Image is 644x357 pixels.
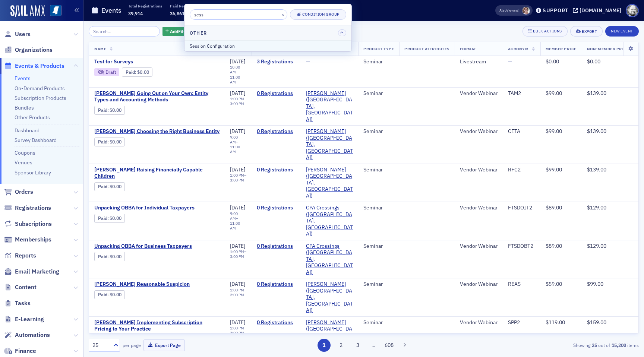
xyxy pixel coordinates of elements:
time: 11:00 AM [230,144,240,154]
a: [PERSON_NAME] Going Out on Your Own: Entity Types and Accounting Methods [94,90,220,103]
a: Paid [98,254,107,259]
span: $0.00 [110,107,121,113]
span: : [98,107,110,113]
span: Name [94,46,106,51]
span: … [368,342,379,348]
span: Content [15,283,37,291]
div: RFC2 [508,167,535,173]
span: [DATE] [230,319,245,326]
span: $0.00 [546,58,559,65]
div: Paid: 0 - $0 [94,290,125,299]
span: Events & Products [15,62,64,70]
span: [DATE] [230,90,245,97]
a: 0 Registrations [257,167,296,173]
span: : [126,69,137,75]
span: — [508,58,512,65]
time: 3:00 PM [230,177,244,183]
button: New Event [605,26,639,37]
a: View Homepage [45,5,61,18]
span: $89.00 [546,204,562,211]
div: Vendor Webinar [460,128,498,135]
span: Finance [15,347,36,355]
div: Vendor Webinar [460,319,498,326]
div: – [230,326,246,335]
a: [PERSON_NAME] ([GEOGRAPHIC_DATA], [GEOGRAPHIC_DATA]) [306,281,353,314]
a: On-Demand Products [15,85,65,92]
div: Vendor Webinar [460,90,498,97]
span: Organizations [15,46,53,54]
span: [DATE] [230,58,245,65]
a: Events [15,75,31,82]
a: Finance [4,347,36,355]
a: [PERSON_NAME] ([GEOGRAPHIC_DATA], [GEOGRAPHIC_DATA]) [306,167,353,199]
span: E-Learning [15,315,44,323]
span: Surgent (Radnor, PA) [306,281,353,314]
div: Vendor Webinar [460,167,498,173]
a: Paid [126,69,135,75]
button: 3 [351,339,364,352]
a: Bundles [15,104,34,111]
time: 3:00 PM [230,330,244,335]
span: Surgent's Going Out on Your Own: Entity Types and Accounting Methods [94,90,220,103]
a: Paid [98,107,107,113]
span: $0.00 [110,254,121,259]
a: Orders [4,188,33,196]
span: Registrations [15,204,51,212]
div: Draft [105,70,116,74]
button: AddFilter [162,27,193,36]
button: 608 [383,339,396,352]
span: : [98,139,110,145]
span: Users [15,30,31,38]
span: $99.00 [546,166,562,173]
span: [DATE] [230,243,245,249]
div: Seminar [363,319,394,326]
div: – [230,173,246,183]
div: Condition Group [302,12,340,16]
span: Surgent (Radnor, PA) [306,319,353,352]
span: Product Attributes [404,46,449,51]
strong: 25 [590,342,598,348]
button: Condition Group [290,9,346,20]
a: Test for Surveys [94,59,220,65]
div: Seminar [363,281,394,288]
span: Acronym [508,46,529,51]
label: per page [123,342,141,348]
div: Paid: 0 - $0 [94,252,125,261]
span: 36,861 [170,10,184,16]
a: 0 Registrations [257,90,296,97]
a: Content [4,283,37,291]
a: 0 Registrations [257,281,296,288]
div: Support [543,7,568,14]
time: 3:00 PM [230,101,244,106]
span: Surgent's Reasonable Suspicion [94,281,220,288]
div: – [230,65,246,85]
time: 3:00 PM [230,254,244,259]
time: 11:00 AM [230,221,240,231]
span: $0.00 [137,69,149,75]
a: [PERSON_NAME] Implementing Subscription Pricing to Your Practice [94,319,220,332]
a: Sponsor Library [15,169,51,176]
div: Seminar [363,167,394,173]
span: Tasks [15,299,31,307]
div: Vendor Webinar [460,243,498,250]
span: Add Filter [170,28,190,35]
button: Session Configuration [184,40,351,51]
time: 1:00 PM [230,173,244,178]
span: [DATE] [230,281,245,287]
strong: 15,200 [610,342,627,348]
p: Paid [211,3,235,9]
div: Paid: 0 - $0 [94,214,125,223]
a: [PERSON_NAME] Reasonable Suspicion [94,281,220,288]
span: Unpacking OBBA for Business Taxpayers [94,243,220,250]
a: Dashboard [15,127,40,134]
div: 25 [92,341,109,349]
span: : [98,215,110,221]
div: [DOMAIN_NAME] [580,7,621,14]
span: $139.00 [587,166,606,173]
span: 39,914 [128,10,143,16]
span: Surgent's Raising Financially Capable Children [94,167,220,180]
span: $139.00 [587,128,606,135]
div: TAM2 [508,90,535,97]
a: Survey Dashboard [15,137,57,143]
span: $0.00 [110,292,121,297]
